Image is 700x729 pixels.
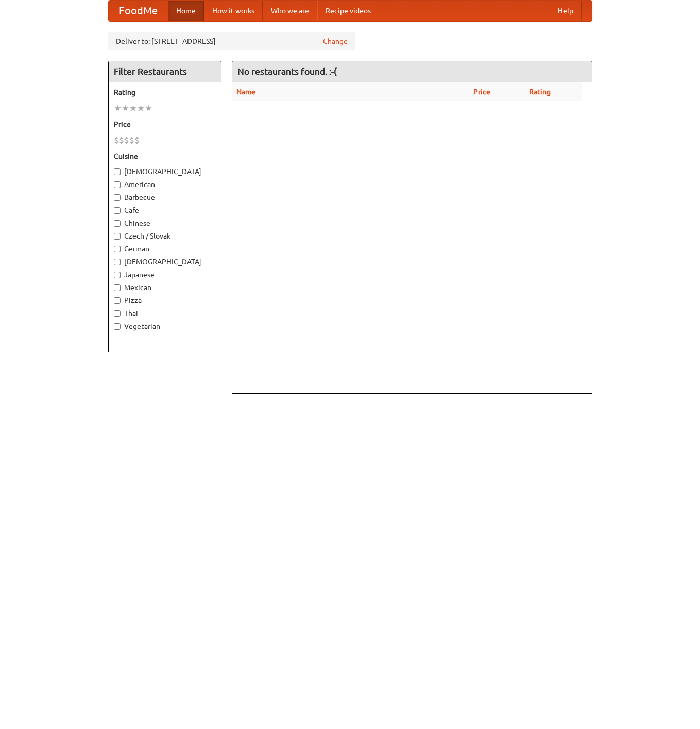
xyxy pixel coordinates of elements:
[114,310,121,317] input: Thai
[114,282,216,293] label: Mexican
[114,151,216,161] h5: Cuisine
[237,66,337,76] ng-pluralize: No restaurants found. :-(
[114,269,216,280] label: Japanese
[114,205,216,215] label: Cafe
[134,134,140,146] li: $
[129,103,137,114] li: ★
[263,1,317,21] a: Who we are
[114,257,216,267] label: [DEMOGRAPHIC_DATA]
[145,103,152,114] li: ★
[550,1,582,21] a: Help
[114,179,216,190] label: American
[114,194,121,201] input: Barbecue
[114,87,216,97] h5: Rating
[114,233,121,240] input: Czech / Slovak
[109,1,168,21] a: FoodMe
[114,259,121,265] input: [DEMOGRAPHIC_DATA]
[122,103,129,114] li: ★
[137,103,145,114] li: ★
[114,321,216,331] label: Vegetarian
[114,231,216,241] label: Czech / Slovak
[114,134,119,146] li: $
[114,166,216,177] label: [DEMOGRAPHIC_DATA]
[114,218,216,228] label: Chinese
[114,207,121,214] input: Cafe
[529,88,551,96] a: Rating
[114,119,216,129] h5: Price
[114,181,121,188] input: American
[168,1,204,21] a: Home
[108,32,355,50] div: Deliver to: [STREET_ADDRESS]
[236,88,255,96] a: Name
[119,134,124,146] li: $
[114,244,216,254] label: German
[114,297,121,304] input: Pizza
[114,284,121,291] input: Mexican
[124,134,129,146] li: $
[114,192,216,202] label: Barbecue
[114,308,216,318] label: Thai
[114,295,216,306] label: Pizza
[114,246,121,252] input: German
[114,103,122,114] li: ★
[317,1,379,21] a: Recipe videos
[114,323,121,330] input: Vegetarian
[114,272,121,278] input: Japanese
[323,36,348,46] a: Change
[109,61,221,82] h4: Filter Restaurants
[114,220,121,227] input: Chinese
[129,134,134,146] li: $
[473,88,490,96] a: Price
[204,1,263,21] a: How it works
[114,168,121,175] input: [DEMOGRAPHIC_DATA]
